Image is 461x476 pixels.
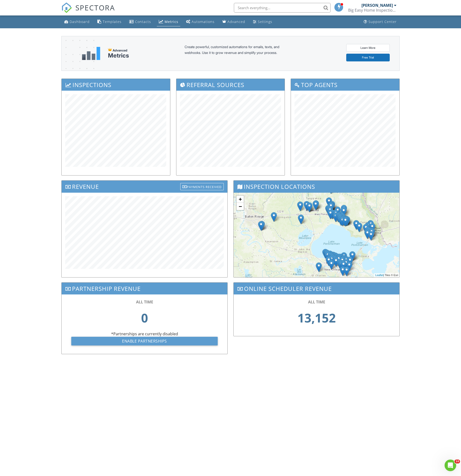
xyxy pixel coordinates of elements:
a: Learn More [346,44,390,52]
span: Advanced [113,48,127,52]
a: Leaflet [375,274,383,277]
div: | Tiles © Esri [374,273,399,277]
h3: Online Scheduler Revenue [234,283,399,294]
a: Support Center [362,17,399,26]
div: ALL TIME [243,299,390,305]
h3: Inspection Locations [234,181,399,192]
input: Search everything... [234,3,331,13]
div: Metrics [165,19,178,24]
a: Settings [251,17,274,26]
img: advanced-banner-bg-f6ff0eecfa0ee76150a1dea9fec4b49f333892f74bc19f1b897a312d7a1b2ff3.png [62,36,94,90]
div: 13,152 [243,305,390,331]
div: *Partnerships are currently disabled [62,294,227,354]
a: Dashboard [62,17,92,26]
a: Payments Received [180,182,224,190]
a: Enable Partnerships [71,337,218,345]
a: Templates [95,17,123,26]
div: Create powerful, customized automations for emails, texts, and webhooks. Use it to grow revenue a... [185,44,291,63]
div: [PERSON_NAME] [361,3,393,8]
div: 0 [71,305,218,331]
a: Contacts [127,17,153,26]
div: Metrics [108,52,129,59]
h3: Referral Sources [176,79,285,91]
a: Free Trial [346,54,390,61]
div: ALL TIME [71,299,218,305]
a: SPECTORA [61,7,115,17]
a: Advanced [220,17,247,26]
a: Zoom out [237,203,244,210]
span: 10 [454,460,460,463]
div: Automations [192,19,215,24]
img: metrics-aadfce2e17a16c02574e7fc40e4d6b8174baaf19895a402c862ea781aae8ef5b.svg [82,47,100,60]
a: Zoom in [237,196,244,203]
div: Settings [258,19,272,24]
div: Contacts [135,19,151,24]
img: The Best Home Inspection Software - Spectora [61,2,72,13]
a: Metrics [157,17,180,26]
div: Big Easy Home Inspections LLC [348,8,396,13]
span: SPECTORA [75,2,115,13]
h3: Inspections [62,79,170,91]
div: Dashboard [70,19,90,24]
div: Payments Received [180,183,224,190]
div: Templates [103,19,122,24]
iframe: Intercom live chat [445,460,456,471]
div: Support Center [368,19,397,24]
h3: Partnership Revenue [62,283,227,294]
a: Automations (Basic) [184,17,216,26]
h3: Revenue [62,181,227,192]
h3: Top Agents [291,79,399,91]
div: Advanced [227,19,245,24]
